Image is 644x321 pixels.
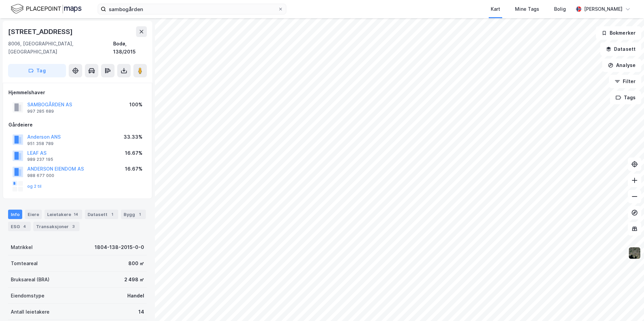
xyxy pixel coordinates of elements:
div: 16.67% [125,165,142,173]
div: Eiendomstype [11,292,44,300]
button: Analyse [602,59,641,72]
div: Mine Tags [515,5,539,13]
button: Datasett [600,42,641,56]
div: Hjemmelshaver [8,88,147,97]
div: 4 [21,223,28,230]
div: [PERSON_NAME] [584,5,622,13]
div: 100% [129,101,142,109]
div: 800 ㎡ [128,259,144,267]
div: [STREET_ADDRESS] [8,26,74,37]
div: Info [8,210,22,219]
div: 14 [138,308,144,316]
div: 2 498 ㎡ [124,276,144,284]
div: 8006, [GEOGRAPHIC_DATA], [GEOGRAPHIC_DATA] [8,40,113,56]
div: 1 [136,211,143,218]
img: logo.f888ab2527a4732fd821a326f86c7f29.svg [11,3,82,15]
div: 16.67% [125,149,142,157]
div: ESG [8,222,31,231]
div: Handel [127,292,144,300]
div: 3 [70,223,77,230]
div: Matrikkel [11,243,33,251]
div: Tomteareal [11,259,38,267]
button: Filter [609,75,641,88]
div: Kontrollprogram for chat [610,289,644,321]
div: Datasett [85,210,118,219]
div: 33.33% [124,133,142,141]
div: Kart [491,5,500,13]
div: 1804-138-2015-0-0 [95,243,144,251]
div: 951 358 789 [27,141,54,146]
input: Søk på adresse, matrikkel, gårdeiere, leietakere eller personer [106,4,278,14]
div: Gårdeiere [8,121,147,129]
div: 997 285 689 [27,109,54,114]
div: 1 [109,211,116,218]
div: Bolig [554,5,566,13]
div: Antall leietakere [11,308,50,316]
div: 14 [72,211,79,218]
button: Tags [610,91,641,104]
button: Tag [8,64,66,77]
div: Bruksareal (BRA) [11,276,50,284]
img: 9k= [628,247,641,259]
div: Leietakere [44,210,82,219]
div: 989 237 195 [27,157,53,162]
div: Bodø, 138/2015 [113,40,147,56]
iframe: Chat Widget [610,289,644,321]
div: Eiere [25,210,42,219]
div: Bygg [121,210,146,219]
div: 988 677 000 [27,173,54,178]
div: Transaksjoner [33,222,79,231]
button: Bokmerker [596,26,641,40]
